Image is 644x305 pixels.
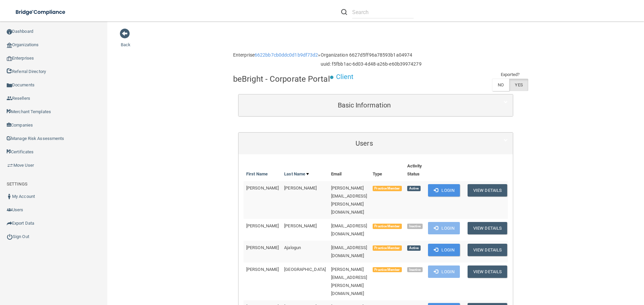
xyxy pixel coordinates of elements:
label: YES [509,79,528,91]
h6: uuid: f5fbb1ac-6d03-4d48-a26b-e60b39974279 [321,62,422,67]
button: Login [428,222,460,234]
span: Practice Member [373,245,402,251]
img: bridge_compliance_login_screen.278c3ca4.svg [10,5,72,19]
h4: beBright - Corporate Portal [233,75,330,83]
input: Search [352,6,414,18]
img: ic_dashboard_dark.d01f4a41.png [7,29,12,34]
span: [EMAIL_ADDRESS][DOMAIN_NAME] [331,245,367,258]
button: View Details [468,244,507,256]
img: icon-documents.8dae5593.png [7,83,12,88]
button: View Details [468,265,507,278]
h6: Enterprise » [233,53,321,58]
h6: Organization 6627d5ff96a78593b1a04974 [321,53,422,58]
img: organization-icon.f8decf85.png [7,43,12,48]
img: ic_power_dark.7ecde6b1.png [7,234,13,240]
th: Email [328,159,370,181]
button: Login [428,184,460,197]
button: View Details [468,184,507,197]
h5: Basic Information [244,101,485,109]
span: [PERSON_NAME] [246,185,279,190]
img: enterprise.0d942306.png [7,56,12,61]
img: ic_reseller.de258add.png [7,96,12,101]
p: Client [336,71,354,83]
th: Type [370,159,405,181]
a: Last Name [284,170,309,178]
span: Practice Member [373,224,402,229]
span: [PERSON_NAME] [284,185,317,190]
span: [PERSON_NAME][EMAIL_ADDRESS][PERSON_NAME][DOMAIN_NAME] [331,185,367,215]
span: Active [407,245,421,251]
a: 6622bb7cb0ddc0d1b9df73d2 [255,52,318,58]
a: Back [121,34,130,47]
span: [PERSON_NAME] [246,245,279,250]
span: Ajalogun [284,245,301,250]
a: First Name [246,170,268,178]
span: [PERSON_NAME][EMAIL_ADDRESS][PERSON_NAME][DOMAIN_NAME] [331,267,367,296]
label: SETTINGS [7,180,28,188]
button: Login [428,244,460,256]
span: [EMAIL_ADDRESS][DOMAIN_NAME] [331,223,367,236]
a: Users [244,136,508,151]
span: Inactive [407,267,423,273]
span: [PERSON_NAME] [246,267,279,272]
button: View Details [468,222,507,234]
span: [PERSON_NAME] [246,223,279,228]
img: ic-search.3b580494.png [341,9,347,15]
span: Active [407,186,421,191]
img: ic_user_dark.df1a06c3.png [7,194,12,199]
img: icon-users.e205127d.png [7,207,12,213]
th: Activity Status [405,159,426,181]
img: briefcase.64adab9b.png [7,162,13,169]
span: Practice Member [373,186,402,191]
img: icon-export.b9366987.png [7,221,12,226]
td: Exported? [492,71,528,79]
button: Login [428,265,460,278]
span: Practice Member [373,267,402,273]
h5: Users [244,140,485,147]
a: Basic Information [244,98,508,113]
span: [PERSON_NAME] [284,223,317,228]
span: [GEOGRAPHIC_DATA] [284,267,326,272]
label: NO [492,79,509,91]
span: Inactive [407,224,423,229]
